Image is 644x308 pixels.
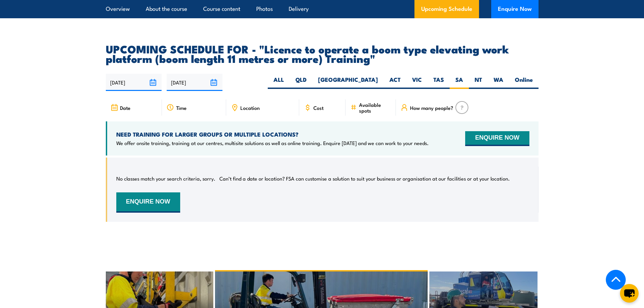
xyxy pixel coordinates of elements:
[312,76,384,89] label: [GEOGRAPHIC_DATA]
[120,105,130,111] span: Date
[410,105,453,111] span: How many people?
[116,192,180,213] button: ENQUIRE NOW
[488,76,509,89] label: WA
[240,105,260,111] span: Location
[450,76,469,89] label: SA
[116,175,215,182] p: No classes match your search criteria, sorry.
[384,76,406,89] label: ACT
[465,131,529,146] button: ENQUIRE NOW
[106,74,162,91] input: From date
[406,76,428,89] label: VIC
[116,140,429,146] p: We offer onsite training, training at our centres, multisite solutions as well as online training...
[106,44,539,63] h2: UPCOMING SCHEDULE FOR - "Licence to operate a boom type elevating work platform (boom length 11 m...
[167,74,222,91] input: To date
[116,131,429,138] h4: NEED TRAINING FOR LARGER GROUPS OR MULTIPLE LOCATIONS?
[290,76,312,89] label: QLD
[620,284,639,303] button: chat-button
[268,76,290,89] label: ALL
[176,105,187,111] span: Time
[219,175,510,182] p: Can’t find a date or location? FSA can customise a solution to suit your business or organisation...
[359,102,391,113] span: Available spots
[428,76,450,89] label: TAS
[313,105,324,111] span: Cost
[469,76,488,89] label: NT
[509,76,539,89] label: Online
